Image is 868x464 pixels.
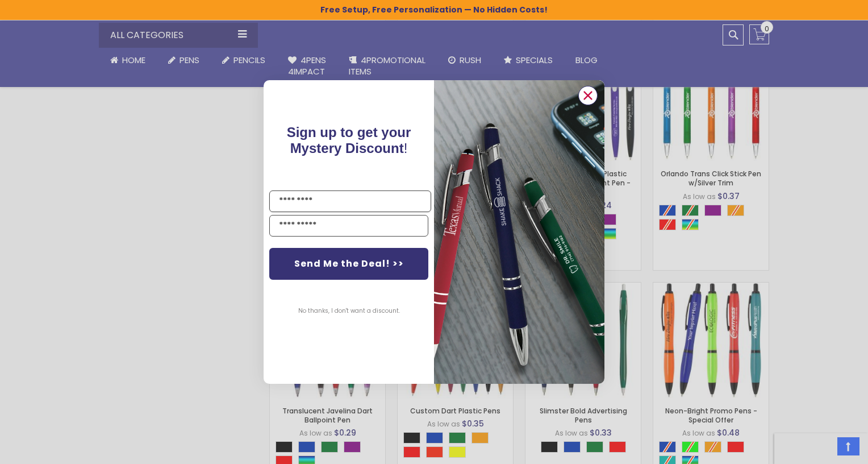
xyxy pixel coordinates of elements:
button: Send Me the Deal! >> [269,248,428,280]
input: YOUR EMAIL [269,215,428,237]
button: Close dialog [578,86,598,105]
button: No thanks, I don't want a discount. [293,297,406,325]
img: 081b18bf-2f98-4675-a917-09431eb06994.jpeg [434,80,604,383]
span: ! [287,125,411,156]
span: Sign up to get your Mystery Discount [287,125,411,156]
iframe: Google Customer Reviews [774,433,868,464]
